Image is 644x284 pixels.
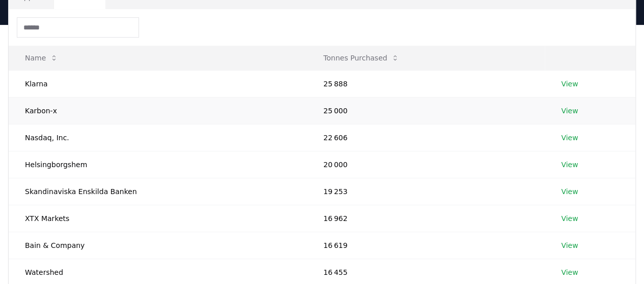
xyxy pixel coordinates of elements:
[307,70,545,97] td: 25 888
[9,151,307,178] td: Helsingborgshem
[561,160,578,170] a: View
[9,70,307,97] td: Klarna
[9,97,307,124] td: Karbon-x
[307,178,545,205] td: 19 253
[561,267,578,277] a: View
[561,240,578,250] a: View
[307,124,545,151] td: 22 606
[561,133,578,143] a: View
[9,232,307,259] td: Bain & Company
[9,205,307,232] td: XTX Markets
[315,48,407,68] button: Tonnes Purchased
[561,213,578,224] a: View
[307,97,545,124] td: 25 000
[561,79,578,89] a: View
[307,151,545,178] td: 20 000
[561,186,578,197] a: View
[17,48,66,68] button: Name
[9,124,307,151] td: Nasdaq, Inc.
[307,232,545,259] td: 16 619
[9,178,307,205] td: Skandinaviska Enskilda Banken
[561,106,578,116] a: View
[307,205,545,232] td: 16 962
